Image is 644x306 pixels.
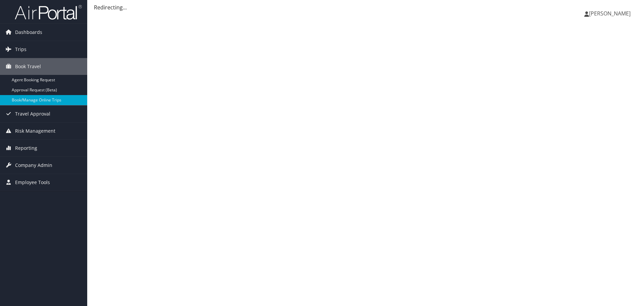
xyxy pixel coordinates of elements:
[584,3,637,24] a: [PERSON_NAME]
[15,24,42,41] span: Dashboards
[15,140,37,157] span: Reporting
[15,105,50,122] span: Travel Approval
[15,174,50,191] span: Employee Tools
[94,3,637,11] div: Redirecting...
[589,10,631,17] span: [PERSON_NAME]
[15,4,82,20] img: airportal-logo.png
[15,123,55,139] span: Risk Management
[15,157,52,174] span: Company Admin
[15,41,26,58] span: Trips
[15,58,41,75] span: Book Travel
